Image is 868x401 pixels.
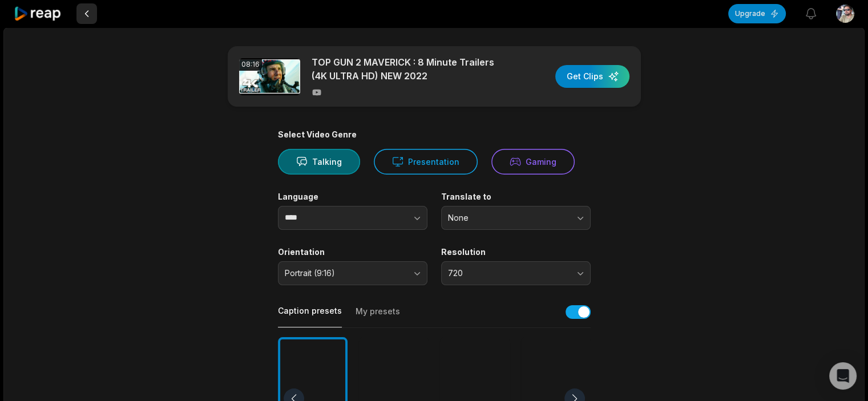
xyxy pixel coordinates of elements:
button: Upgrade [728,4,786,23]
label: Language [278,192,427,202]
span: None [448,213,568,223]
div: 08:16 [239,58,262,71]
label: Orientation [278,247,427,257]
span: Portrait (9:16) [285,268,405,278]
button: Presentation [374,149,478,175]
label: Translate to [441,192,591,202]
button: Caption presets [278,305,342,327]
button: 720 [441,261,591,285]
button: My presets [356,306,400,327]
label: Resolution [441,247,591,257]
div: Open Intercom Messenger [829,362,857,390]
button: Get Clips [555,65,629,88]
button: Gaming [491,149,575,175]
span: 720 [448,268,568,278]
div: Select Video Genre [278,129,591,140]
button: Portrait (9:16) [278,261,427,285]
p: TOP GUN 2 MAVERICK : 8 Minute Trailers (4K ULTRA HD) NEW 2022 [312,55,508,83]
button: Talking [278,149,360,175]
button: None [441,206,591,230]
